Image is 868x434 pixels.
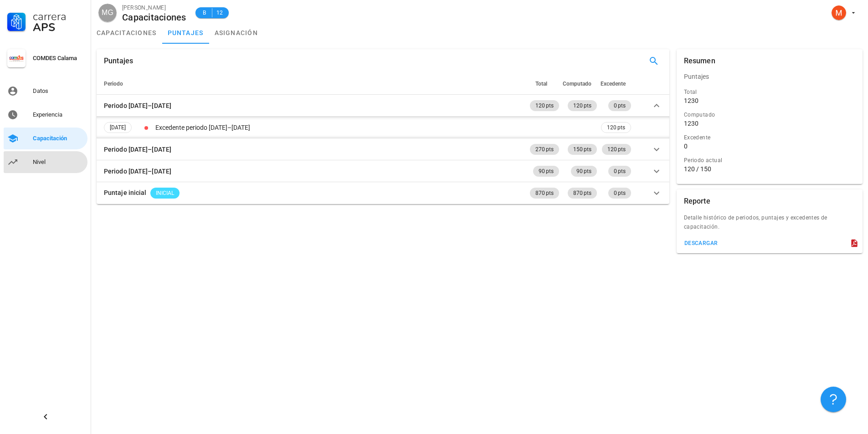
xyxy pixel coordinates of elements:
[216,8,223,17] span: 12
[4,128,87,149] a: Capacitación
[561,73,599,95] th: Computado
[122,12,186,22] div: Capacitaciones
[684,189,710,213] div: Reporte
[573,100,591,111] span: 120 pts
[33,55,84,62] div: COMDES Calama
[104,144,171,154] div: Periodo [DATE]–[DATE]
[539,166,554,177] span: 90 pts
[601,81,626,87] span: Excedente
[684,156,855,165] div: Periodo actual
[122,3,186,12] div: [PERSON_NAME]
[104,188,147,198] div: Puntaje inicial
[97,73,528,95] th: Periodo
[4,151,87,173] a: Nivel
[573,144,591,155] span: 150 pts
[677,213,863,237] div: Detalle histórico de periodos, puntajes y excedentes de capacitación.
[614,188,626,199] span: 0 pts
[4,104,87,126] a: Experiencia
[33,87,84,95] div: Datos
[154,117,599,138] td: Excedente periodo [DATE]–[DATE]
[599,73,633,95] th: Excedente
[576,166,591,177] span: 90 pts
[33,135,84,142] div: Capacitación
[684,87,855,97] div: Total
[98,4,117,22] div: avatar
[684,49,715,73] div: Resumen
[102,4,113,22] span: MG
[535,100,554,111] span: 120 pts
[684,165,855,173] div: 120 / 150
[162,22,209,44] a: puntajes
[91,22,162,44] a: capacitaciones
[535,81,547,87] span: Total
[535,188,554,199] span: 870 pts
[104,101,171,111] div: Periodo [DATE]–[DATE]
[832,5,846,20] div: avatar
[680,237,722,250] button: descargar
[201,8,208,17] span: B
[563,81,591,87] span: Computado
[4,80,87,102] a: Datos
[607,144,626,155] span: 120 pts
[104,81,123,87] span: Periodo
[33,22,84,33] div: APS
[684,97,699,105] div: 1230
[684,240,718,246] div: descargar
[677,66,863,87] div: Puntajes
[33,11,84,22] div: Carrera
[33,111,84,118] div: Experiencia
[33,158,84,166] div: Nivel
[614,166,626,177] span: 0 pts
[684,133,855,142] div: Excedente
[607,123,625,133] span: 120 pts
[684,142,688,150] div: 0
[104,166,171,176] div: Periodo [DATE]–[DATE]
[104,49,133,73] div: Puntajes
[156,188,174,199] span: INICIAL
[110,123,126,133] span: [DATE]
[573,188,591,199] span: 870 pts
[614,100,626,111] span: 0 pts
[209,22,264,44] a: asignación
[684,110,855,119] div: Computado
[528,73,561,95] th: Total
[684,119,699,128] div: 1230
[535,144,554,155] span: 270 pts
